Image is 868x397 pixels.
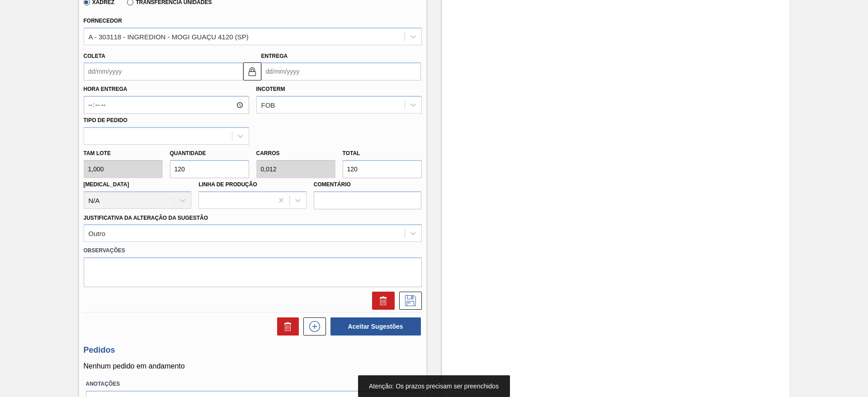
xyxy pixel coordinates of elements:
span: Atenção: Os prazos precisam ser preenchidos [369,383,499,390]
div: A - 303118 - INGREDION - MOGI GUAÇU 4120 (SP) [89,33,249,40]
label: Fornecedor [84,18,122,24]
div: Excluir Sugestão [368,292,395,310]
label: Quantidade [170,150,206,156]
div: Outro [89,230,106,237]
label: Total [343,150,360,156]
div: Nova sugestão [299,317,326,336]
label: Entrega [261,53,288,59]
button: Aceitar Sugestões [330,317,421,336]
label: Carros [256,150,280,156]
div: Aceitar Sugestões [326,317,422,336]
label: Tipo de pedido [84,117,127,123]
label: Anotações [86,378,420,391]
label: Coleta [84,53,105,59]
label: Tam lote [84,147,163,160]
label: [MEDICAL_DATA] [84,181,129,188]
p: Nenhum pedido em andamento [84,362,422,370]
img: locked [247,66,258,77]
input: dd/mm/yyyy [261,62,421,80]
label: Linha de Produção [198,181,257,188]
label: Incoterm [256,86,285,92]
div: Excluir Sugestões [273,317,299,336]
h3: Pedidos [84,345,422,355]
div: FOB [261,101,275,109]
label: Comentário [314,178,422,191]
button: locked [243,62,261,80]
label: Observações [84,244,422,257]
label: Hora Entrega [84,83,249,96]
div: Salvar Sugestão [395,292,422,310]
label: Justificativa da Alteração da Sugestão [84,215,208,221]
input: dd/mm/yyyy [84,62,243,80]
